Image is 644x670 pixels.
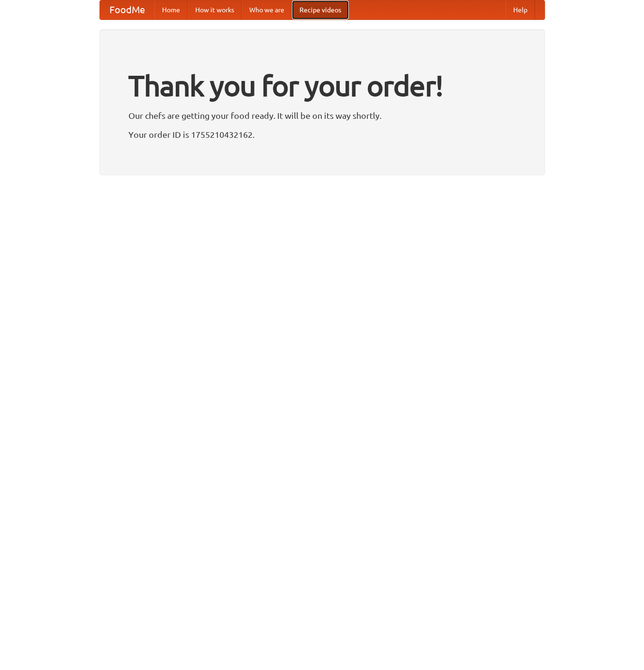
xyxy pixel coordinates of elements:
[188,0,242,19] a: How it works
[128,127,516,142] p: Your order ID is 1755210432162.
[292,0,349,19] a: Recipe videos
[506,0,535,19] a: Help
[100,0,154,19] a: FoodMe
[154,0,188,19] a: Home
[128,63,516,108] h1: Thank you for your order!
[128,108,516,123] p: Our chefs are getting your food ready. It will be on its way shortly.
[242,0,292,19] a: Who we are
